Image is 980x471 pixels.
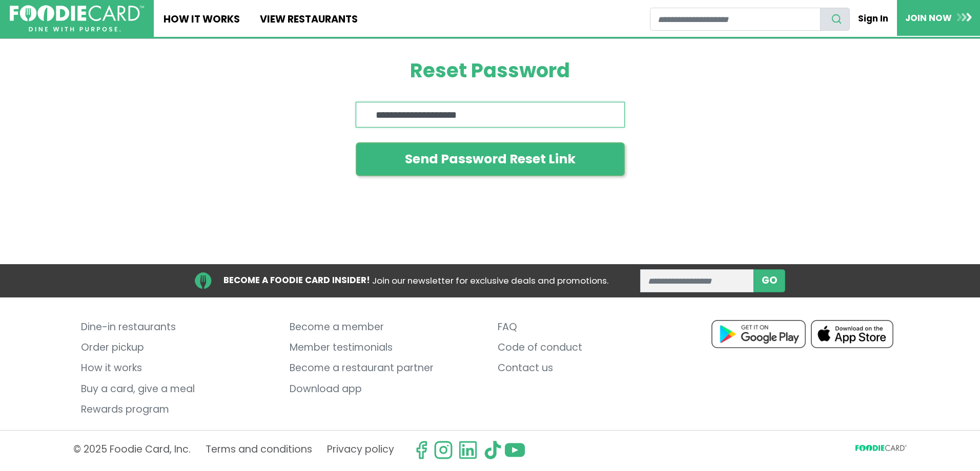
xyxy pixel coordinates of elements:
h1: Reset Password [356,59,625,82]
svg: check us out on facebook [412,440,431,460]
span: Join our newsletter for exclusive deals and promotions. [372,274,608,287]
a: Become a restaurant partner [290,358,482,379]
a: Sign In [850,7,897,30]
a: Become a member [290,317,482,337]
button: Send Password Reset Link [356,142,625,176]
img: FoodieCard; Eat, Drink, Save, Donate [10,5,144,32]
input: enter email address [640,269,754,292]
strong: BECOME A FOODIE CARD INSIDER! [223,274,370,286]
svg: FoodieCard [855,445,907,455]
a: How it works [81,358,274,379]
a: FAQ [498,317,690,337]
input: restaurant search [650,8,821,31]
a: Download app [290,379,482,399]
img: linkedin.svg [458,440,478,460]
a: Dine-in restaurants [81,317,274,337]
a: Privacy policy [327,440,394,460]
a: Buy a card, give a meal [81,379,274,399]
button: subscribe [753,269,785,292]
a: Code of conduct [498,337,690,358]
a: Member testimonials [290,337,482,358]
a: Order pickup [81,337,274,358]
img: youtube.svg [505,440,524,460]
img: tiktok.svg [483,440,502,460]
a: Terms and conditions [206,440,312,460]
a: Rewards program [81,399,274,420]
a: Contact us [498,358,690,379]
p: © 2025 Foodie Card, Inc. [73,440,191,460]
button: search [820,8,850,31]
